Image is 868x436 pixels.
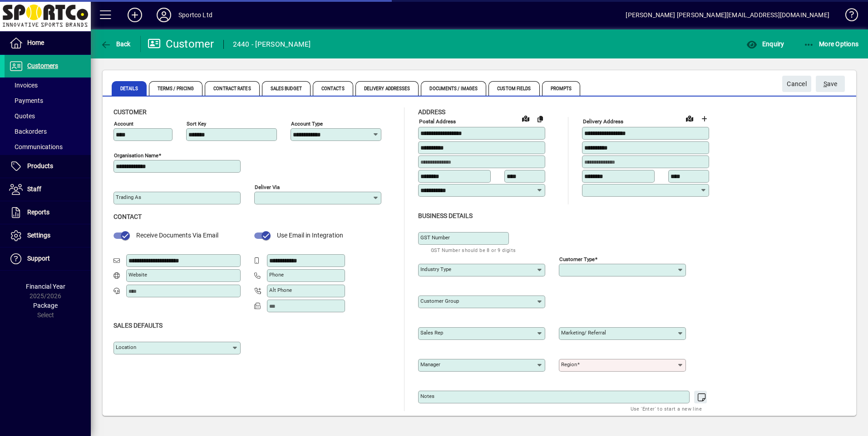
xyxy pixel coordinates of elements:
[561,329,606,336] mat-label: Marketing/ Referral
[120,7,149,23] button: Add
[277,232,343,239] span: Use Email in Integration
[291,121,323,127] mat-label: Account Type
[355,81,419,96] span: Delivery Addresses
[824,80,827,87] span: S
[804,40,859,48] span: More Options
[561,361,577,368] mat-label: Region
[149,7,178,23] button: Profile
[136,232,218,239] span: Receive Documents Via Email
[420,361,440,368] mat-label: Manager
[9,128,47,135] span: Backorders
[744,36,786,52] button: Enquiry
[420,329,443,336] mat-label: Sales rep
[5,247,91,270] a: Support
[98,36,133,52] button: Back
[255,184,280,190] mat-label: Deliver via
[5,108,91,124] a: Quotes
[5,32,91,54] a: Home
[114,152,158,159] mat-label: Organisation name
[27,162,53,170] span: Products
[5,93,91,108] a: Payments
[27,39,44,46] span: Home
[420,393,434,399] mat-label: Notes
[205,81,259,96] span: Contract Rates
[5,155,91,178] a: Products
[26,283,65,290] span: Financial Year
[746,40,784,48] span: Enquiry
[114,121,133,127] mat-label: Account
[9,97,43,104] span: Payments
[116,194,141,200] mat-label: Trading as
[418,108,445,116] span: Address
[9,82,38,89] span: Invoices
[113,108,147,116] span: Customer
[801,36,861,52] button: More Options
[27,208,49,216] span: Reports
[431,245,516,255] mat-hint: GST Number should be 8 or 9 digits
[113,213,142,220] span: Contact
[5,178,91,201] a: Staff
[626,8,829,22] div: [PERSON_NAME] [PERSON_NAME][EMAIL_ADDRESS][DOMAIN_NAME]
[116,344,136,350] mat-label: Location
[269,287,292,293] mat-label: Alt Phone
[782,76,811,92] button: Cancel
[27,185,41,193] span: Staff
[5,224,91,247] a: Settings
[5,124,91,139] a: Backorders
[697,111,711,126] button: Choose address
[9,112,35,120] span: Quotes
[33,302,58,309] span: Package
[420,298,459,304] mat-label: Customer group
[533,111,547,126] button: Copy to Delivery address
[113,322,163,329] span: Sales defaults
[787,77,807,92] span: Cancel
[631,403,702,414] mat-hint: Use 'Enter' to start a new line
[682,111,697,126] a: View on map
[27,255,50,262] span: Support
[27,62,58,69] span: Customers
[27,232,50,239] span: Settings
[421,81,486,96] span: Documents / Images
[418,212,473,219] span: Business details
[5,201,91,224] a: Reports
[269,271,284,278] mat-label: Phone
[420,234,450,241] mat-label: GST Number
[178,8,212,22] div: Sportco Ltd
[5,78,91,93] a: Invoices
[233,37,311,52] div: 2440 - [PERSON_NAME]
[488,81,539,96] span: Custom Fields
[91,36,141,52] app-page-header-button: Back
[112,81,147,96] span: Details
[262,81,311,96] span: Sales Budget
[148,37,214,51] div: Customer
[128,271,147,278] mat-label: Website
[9,143,63,150] span: Communications
[313,81,353,96] span: Contacts
[187,121,206,127] mat-label: Sort key
[149,81,203,96] span: Terms / Pricing
[5,139,91,155] a: Communications
[518,111,533,126] a: View on map
[824,77,838,92] span: ave
[100,40,131,48] span: Back
[816,76,845,92] button: Save
[420,266,451,272] mat-label: Industry type
[838,2,857,31] a: Knowledge Base
[559,256,595,262] mat-label: Customer type
[542,81,581,96] span: Prompts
